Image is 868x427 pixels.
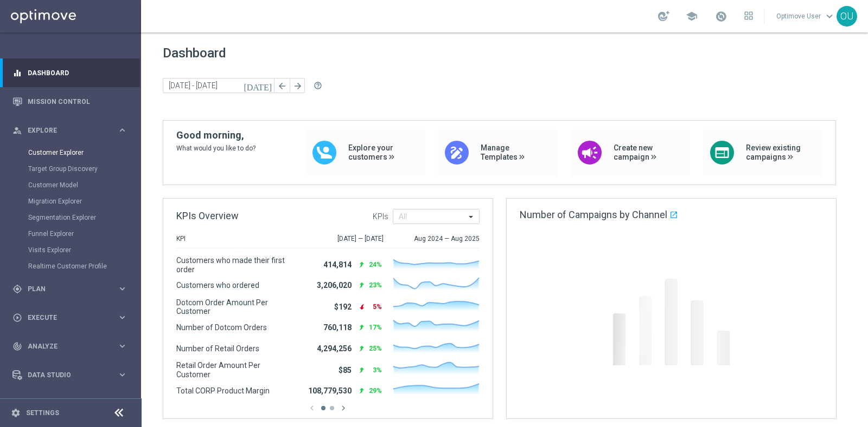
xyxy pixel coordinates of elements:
[28,177,140,193] div: Customer Model
[28,229,113,238] a: Funnel Explorer
[12,313,117,323] div: Execute
[26,410,59,416] a: Settings
[12,87,127,116] div: Mission Control
[28,165,113,173] a: Target Group Discovery
[12,370,117,380] div: Data Studio
[837,6,857,27] div: OU
[12,126,128,135] button: person_search Explore keyboard_arrow_right
[12,313,22,323] i: play_circle_outline
[28,242,140,258] div: Visits Explorer
[28,161,140,177] div: Target Group Discovery
[11,408,21,418] i: settings
[117,312,127,323] i: keyboard_arrow_right
[28,209,140,226] div: Segmentation Explorer
[12,371,128,379] button: Data Studio keyboard_arrow_right
[686,10,698,22] span: school
[12,68,22,78] i: equalizer
[12,58,127,87] div: Dashboard
[28,197,113,206] a: Migration Explorer
[117,125,127,135] i: keyboard_arrow_right
[28,246,113,254] a: Visits Explorer
[12,341,117,351] div: Analyze
[12,342,128,351] button: track_changes Analyze keyboard_arrow_right
[28,144,140,161] div: Customer Explorer
[28,148,113,157] a: Customer Explorer
[12,313,128,322] button: play_circle_outline Execute keyboard_arrow_right
[12,97,128,106] button: Mission Control
[28,372,117,378] span: Data Studio
[12,126,22,135] i: person_search
[28,262,113,271] a: Realtime Customer Profile
[12,285,128,293] button: gps_fixed Plan keyboard_arrow_right
[12,284,22,294] i: gps_fixed
[824,10,835,22] span: keyboard_arrow_down
[117,341,127,351] i: keyboard_arrow_right
[12,341,22,351] i: track_changes
[28,389,113,418] a: Optibot
[12,69,128,77] button: equalizer Dashboard
[28,314,117,321] span: Execute
[28,87,127,116] a: Mission Control
[12,389,127,418] div: Optibot
[12,284,117,294] div: Plan
[12,126,117,135] div: Explore
[117,284,127,294] i: keyboard_arrow_right
[28,58,127,87] a: Dashboard
[775,8,837,24] a: Optimove Userkeyboard_arrow_down
[28,258,140,274] div: Realtime Customer Profile
[28,127,117,134] span: Explore
[28,213,113,222] a: Segmentation Explorer
[28,343,117,350] span: Analyze
[28,181,113,189] a: Customer Model
[117,370,127,380] i: keyboard_arrow_right
[28,193,140,209] div: Migration Explorer
[28,226,140,242] div: Funnel Explorer
[28,286,117,292] span: Plan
